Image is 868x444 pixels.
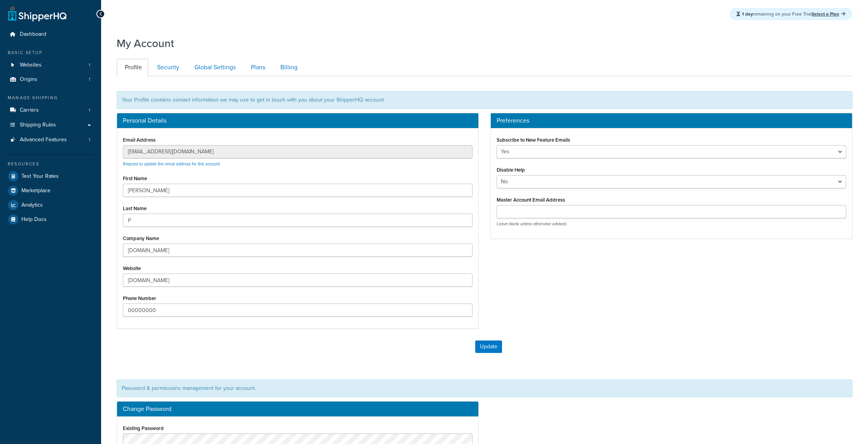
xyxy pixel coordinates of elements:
[20,107,39,114] span: Carriers
[6,161,95,167] div: Resources
[6,133,95,147] a: Advanced Features 1
[497,197,565,203] label: Master Account Email Address
[123,235,159,241] label: Company Name
[6,72,95,87] li: Origins
[497,117,846,124] h3: Preferences
[123,161,220,167] a: Request to update the email address for this account
[89,76,90,83] span: 1
[21,188,51,194] span: Marketplace
[6,103,95,118] li: Carriers
[21,173,59,180] span: Test Your Rates
[475,340,502,353] button: Update
[6,95,95,101] div: Manage Shipping
[21,216,47,223] span: Help Docs
[123,405,472,412] h3: Change Password
[6,184,95,198] a: Marketplace
[117,379,852,397] div: Password & permissions management for your account.
[6,118,95,132] a: Shipping Rules
[6,169,95,183] a: Test Your Rates
[272,59,304,76] a: Billing
[6,133,95,147] li: Advanced Features
[6,72,95,87] a: Origins 1
[730,8,852,20] div: remaining on your Free Trial
[6,27,95,42] a: Dashboard
[20,62,42,68] span: Websites
[20,31,46,38] span: Dashboard
[6,198,95,212] a: Analytics
[117,91,852,109] div: Your Profile contains contact information we may use to get in touch with you about your ShipperH...
[6,49,95,56] div: Basic Setup
[89,62,90,68] span: 1
[123,295,156,301] label: Phone Number
[20,137,67,143] span: Advanced Features
[6,58,95,72] li: Websites
[20,76,37,83] span: Origins
[243,59,271,76] a: Plans
[21,202,43,209] span: Analytics
[186,59,242,76] a: Global Settings
[149,59,185,76] a: Security
[123,137,156,143] label: Email Address
[497,167,525,173] label: Disable Help
[6,103,95,118] a: Carriers 1
[123,265,141,271] label: Website
[812,11,845,18] a: Select a Plan
[742,11,753,18] strong: 1 day
[20,122,56,128] span: Shipping Rules
[6,212,95,226] a: Help Docs
[123,425,164,431] label: Existing Password
[89,107,90,114] span: 1
[117,59,148,76] a: Profile
[6,58,95,72] a: Websites 1
[123,175,147,181] label: First Name
[123,117,472,124] h3: Personal Details
[89,137,90,143] span: 1
[497,221,846,227] p: Leave blank unless otherwise advised
[8,6,66,21] a: ShipperHQ Home
[497,137,570,143] label: Subscribe to New Feature Emails
[117,36,174,51] h1: My Account
[123,205,147,211] label: Last Name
